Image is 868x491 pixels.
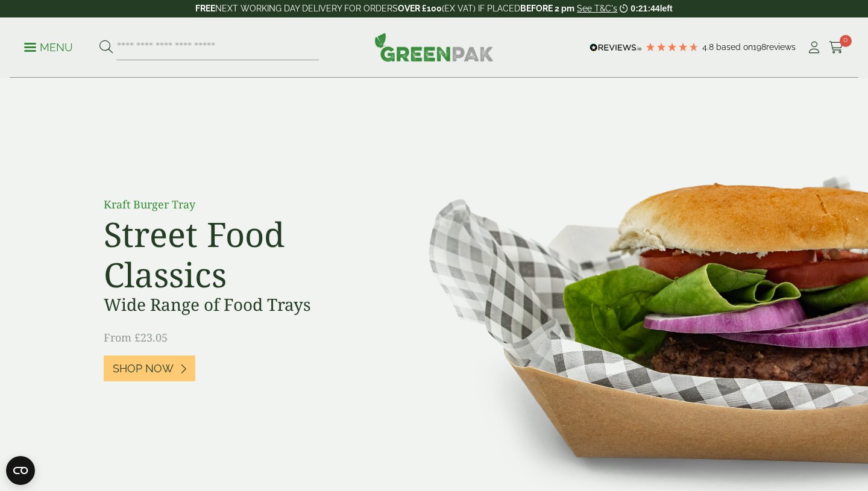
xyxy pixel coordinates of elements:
p: Menu [24,40,73,55]
div: 4.79 Stars [645,42,699,52]
i: Cart [829,42,844,54]
strong: FREE [195,4,215,13]
a: See T&C's [577,4,617,13]
a: 0 [829,39,844,57]
button: Open CMP widget [6,456,35,485]
a: Menu [24,40,73,52]
img: GreenPak Supplies [374,33,494,61]
strong: OVER £100 [398,4,442,13]
span: 0 [840,35,852,47]
span: 198 [753,42,766,52]
span: Shop Now [113,362,174,375]
i: My Account [807,42,822,54]
p: Kraft Burger Tray [104,196,375,213]
h3: Wide Range of Food Trays [104,295,375,315]
a: Shop Now [104,355,195,381]
span: 0:21:44 [631,4,659,13]
span: reviews [766,42,796,52]
strong: BEFORE 2 pm [520,4,574,13]
span: left [660,4,673,13]
span: 4.8 [702,42,716,52]
h2: Street Food Classics [104,214,375,295]
span: Based on [716,42,753,52]
span: From £23.05 [104,330,168,345]
img: REVIEWS.io [590,43,642,52]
